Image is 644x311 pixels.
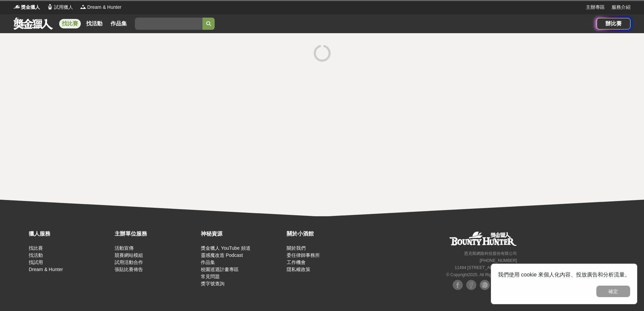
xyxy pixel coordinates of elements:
[201,260,215,265] a: 作品集
[47,3,53,10] img: Logo
[201,281,224,286] a: 獎字號查詢
[80,4,121,11] a: LogoDream & Hunter
[29,267,63,272] a: Dream & Hunter
[597,18,630,29] a: 辦比賽
[47,4,73,11] a: Logo試用獵人
[201,230,283,238] div: 神秘資源
[115,260,143,265] a: 試用活動合作
[201,274,220,279] a: 常見問題
[14,4,40,11] a: Logo獎金獵人
[480,280,490,290] img: Plurk
[480,258,517,263] small: [PHONE_NUMBER]
[612,4,630,11] a: 服務介紹
[87,4,121,11] span: Dream & Hunter
[59,19,81,28] a: 找比賽
[287,267,310,272] a: 隱私權政策
[446,272,517,277] small: © Copyright 2025 . All Rights Reserved.
[455,265,517,270] small: 11494 [STREET_ADDRESS] 3 樓
[29,260,43,265] a: 找試用
[115,245,134,251] a: 活動宣傳
[54,4,73,11] span: 試用獵人
[596,286,630,297] button: 確定
[201,252,243,258] a: 靈感魔改造 Podcast
[201,245,251,251] a: 獎金獵人 YouTube 頻道
[466,280,476,290] img: Facebook
[464,251,517,256] small: 恩克斯網路科技股份有限公司
[29,230,111,238] div: 獵人服務
[453,280,463,290] img: Facebook
[287,230,369,238] div: 關於小酒館
[14,3,20,10] img: Logo
[287,252,320,258] a: 委任律師事務所
[80,3,87,10] img: Logo
[84,19,105,28] a: 找活動
[21,4,40,11] span: 獎金獵人
[586,4,605,11] a: 主辦專區
[115,252,143,258] a: 競賽網站模組
[29,245,43,251] a: 找比賽
[115,230,197,238] div: 主辦單位服務
[201,267,239,272] a: 校園巡迴計畫專區
[108,19,129,28] a: 作品集
[29,252,43,258] a: 找活動
[287,245,306,251] a: 關於我們
[287,260,306,265] a: 工作機會
[115,267,143,272] a: 張貼比賽佈告
[498,272,630,277] span: 我們使用 cookie 來個人化內容、投放廣告和分析流量。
